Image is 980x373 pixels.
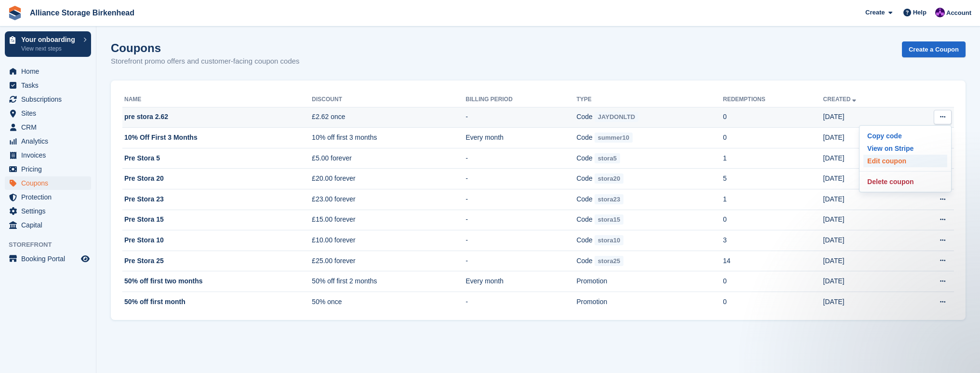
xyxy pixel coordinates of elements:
a: View on Stripe [863,142,947,155]
span: Protection [21,190,79,204]
span: Pricing [21,162,79,176]
td: [DATE] [823,230,906,251]
td: Promotion [576,292,723,312]
td: 5 [723,169,823,189]
td: 50% once [312,292,465,312]
span: stora25 [595,256,623,266]
p: Storefront promo offers and customer-facing coupon codes [111,56,300,67]
a: menu [5,148,91,162]
td: - [466,189,577,210]
td: Code [576,251,723,271]
span: stora5 [595,153,620,163]
td: Code [576,189,723,210]
h1: Coupons [111,41,300,54]
td: Pre Stora 5 [122,148,312,169]
td: 14 [723,251,823,271]
span: Sites [21,107,79,120]
a: Delete coupon [863,175,947,188]
p: Copy code [863,130,947,142]
a: menu [5,134,91,148]
a: menu [5,176,91,190]
td: Code [576,148,723,169]
td: 0 [723,271,823,292]
td: 1 [723,189,823,210]
a: menu [5,218,91,232]
td: Pre Stora 23 [122,189,312,210]
a: Edit coupon [863,155,947,167]
td: Pre Stora 20 [122,169,312,189]
td: - [466,169,577,189]
span: Booking Portal [21,252,79,266]
td: Promotion [576,271,723,292]
a: Created [823,96,858,103]
td: Code [576,169,723,189]
a: menu [5,93,91,106]
span: Account [946,8,971,18]
a: menu [5,252,91,266]
span: Help [913,8,927,17]
span: JAYDONLTD [595,112,638,122]
td: - [466,251,577,271]
p: View next steps [21,44,79,53]
img: stora-icon-8386f47178a22dfd0bd8f6a31ec36ba5ce8667c1dd55bd0f319d3a0aa187defe.svg [8,6,22,20]
td: - [466,210,577,230]
td: Pre Stora 25 [122,251,312,271]
td: - [466,230,577,251]
td: £23.00 forever [312,189,465,210]
td: 50% off first month [122,292,312,312]
th: Billing Period [466,92,577,107]
td: 0 [723,128,823,148]
span: stora15 [595,214,623,225]
th: Redemptions [723,92,823,107]
span: Storefront [9,240,96,250]
span: Analytics [21,134,79,148]
a: Create a Coupon [902,41,966,57]
img: Romilly Norton [935,8,945,17]
td: 1 [723,148,823,169]
td: £5.00 forever [312,148,465,169]
td: Every month [466,271,577,292]
span: Settings [21,204,79,218]
span: stora23 [595,194,623,204]
td: [DATE] [823,292,906,312]
td: 0 [723,107,823,128]
td: - [466,107,577,128]
th: Name [122,92,312,107]
td: [DATE] [823,128,906,148]
td: £15.00 forever [312,210,465,230]
span: Coupons [21,176,79,190]
td: 50% off first two months [122,271,312,292]
td: [DATE] [823,210,906,230]
td: £2.62 once [312,107,465,128]
span: Invoices [21,148,79,162]
td: Every month [466,128,577,148]
td: 10% off first 3 months [312,128,465,148]
span: Tasks [21,79,79,92]
td: pre stora 2.62 [122,107,312,128]
span: stora10 [595,235,623,245]
td: 0 [723,210,823,230]
a: menu [5,107,91,120]
td: [DATE] [823,169,906,189]
span: stora20 [595,173,623,184]
td: Code [576,210,723,230]
td: £10.00 forever [312,230,465,251]
td: [DATE] [823,148,906,169]
a: menu [5,79,91,92]
td: [DATE] [823,107,906,128]
span: Create [865,8,885,17]
td: 50% off first 2 months [312,271,465,292]
td: Code [576,128,723,148]
a: menu [5,65,91,78]
th: Type [576,92,723,107]
span: Home [21,65,79,78]
th: Discount [312,92,465,107]
span: Subscriptions [21,93,79,106]
a: Preview store [79,253,91,265]
td: - [466,292,577,312]
td: 3 [723,230,823,251]
td: 0 [723,292,823,312]
td: 10% Off First 3 Months [122,128,312,148]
